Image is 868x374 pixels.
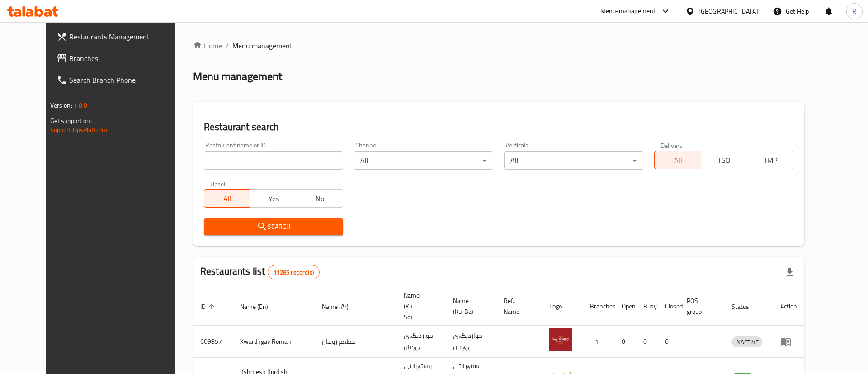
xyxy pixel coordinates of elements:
[600,6,656,17] div: Menu-management
[240,301,280,312] span: Name (En)
[69,75,184,85] span: Search Branch Phone
[751,154,790,167] span: TMP
[322,301,360,312] span: Name (Ar)
[453,295,486,317] span: Name (Ku-Ba)
[654,151,701,169] button: All
[208,192,247,205] span: All
[200,301,217,312] span: ID
[780,336,797,347] div: Menu
[226,40,229,51] li: /
[204,189,250,208] button: All
[200,265,320,279] h2: Restaurants list
[504,151,643,170] div: All
[687,295,713,317] span: POS group
[542,287,583,326] th: Logo
[297,189,343,208] button: No
[705,154,744,167] span: TGO
[204,218,343,235] button: Search
[614,326,636,358] td: 0
[549,328,572,351] img: Xwardngay Roman
[193,69,282,84] h2: Menu management
[74,99,88,111] span: 1.0.0
[731,337,762,347] span: INACTIVE
[69,31,184,42] span: Restaurants Management
[193,40,804,51] nav: breadcrumb
[50,115,92,127] span: Get support on:
[583,287,614,326] th: Branches
[233,326,315,358] td: Xwardngay Roman
[193,326,233,358] td: 609857
[779,261,801,283] div: Export file
[636,287,658,326] th: Busy
[232,40,292,51] span: Menu management
[636,326,658,358] td: 0
[658,154,697,167] span: All
[773,287,804,326] th: Action
[268,268,319,277] span: 11285 record(s)
[354,151,493,170] div: All
[210,180,227,187] label: Upsell
[49,26,191,47] a: Restaurants Management
[315,326,396,358] td: مطعم رومان
[49,47,191,69] a: Branches
[583,326,614,358] td: 1
[658,326,679,358] td: 0
[747,151,793,169] button: TMP
[254,192,293,205] span: Yes
[446,326,496,358] td: خواردنگەی ڕۆمان
[193,40,222,51] a: Home
[301,192,340,205] span: No
[50,99,72,111] span: Version:
[268,265,320,279] div: Total records count
[701,151,747,169] button: TGO
[396,326,446,358] td: خواردنگەی ڕۆمان
[204,151,343,170] input: Search for restaurant name or ID..
[660,142,683,148] label: Delivery
[658,287,679,326] th: Closed
[504,295,531,317] span: Ref. Name
[698,6,758,16] div: [GEOGRAPHIC_DATA]
[69,53,184,64] span: Branches
[731,301,761,312] span: Status
[852,6,856,16] span: R
[614,287,636,326] th: Open
[49,69,191,91] a: Search Branch Phone
[211,221,336,232] span: Search
[204,120,793,134] h2: Restaurant search
[50,124,108,136] a: Support.OpsPlatform
[250,189,297,208] button: Yes
[404,290,435,322] span: Name (Ku-So)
